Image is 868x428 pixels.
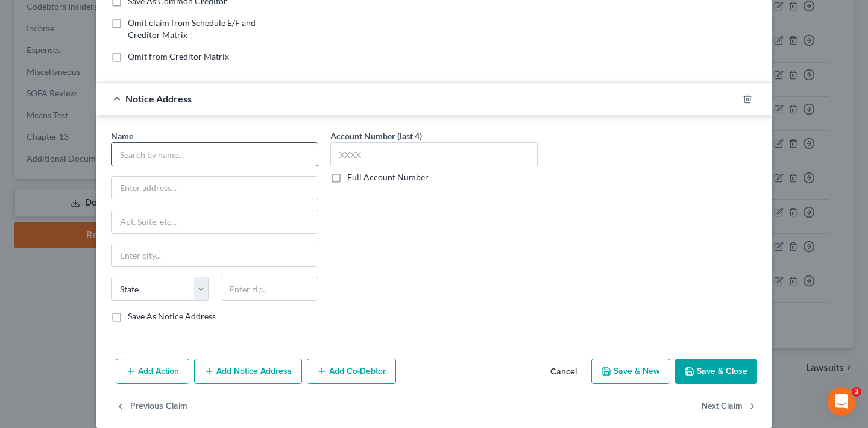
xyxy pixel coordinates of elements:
input: Apt, Suite, etc... [112,210,318,233]
button: Next Claim [702,394,757,419]
span: Omit claim from Schedule E/F and Creditor Matrix [128,17,256,40]
label: Save As Notice Address [128,310,216,323]
button: Save & New [591,359,670,384]
input: Search by name... [111,142,318,166]
span: 3 [852,387,861,397]
button: Save & Close [675,359,757,384]
input: Enter city... [112,244,318,267]
button: Add Notice Address [194,359,302,384]
label: Full Account Number [347,171,429,183]
iframe: Intercom live chat [827,387,856,416]
input: Enter zip.. [221,277,318,301]
label: Account Number (last 4) [330,130,422,142]
input: XXXX [330,142,538,166]
button: Add Co-Debtor [307,359,396,384]
span: Notice Address [125,93,192,104]
input: Enter address... [112,177,318,200]
span: Omit from Creditor Matrix [128,51,229,61]
button: Previous Claim [116,394,187,419]
span: Name [111,131,133,141]
button: Add Action [116,359,189,384]
button: Cancel [541,360,587,384]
